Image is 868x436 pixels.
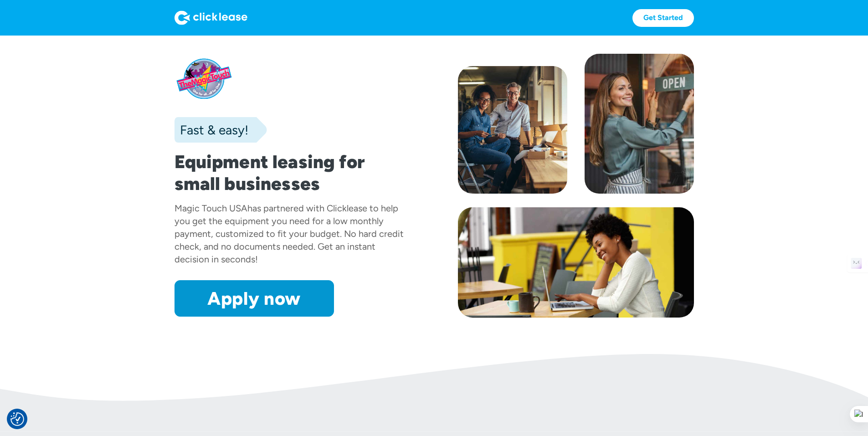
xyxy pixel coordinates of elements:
[175,280,334,317] a: Apply now
[175,151,411,195] h1: Equipment leasing for small businesses
[175,121,248,139] div: Fast & easy!
[175,203,404,265] div: has partnered with Clicklease to help you get the equipment you need for a low monthly payment, c...
[10,412,24,426] img: Revisit consent button
[10,412,24,426] button: Consent Preferences
[175,10,247,25] img: Logo
[175,203,247,214] div: Magic Touch USA
[632,9,694,27] a: Get Started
